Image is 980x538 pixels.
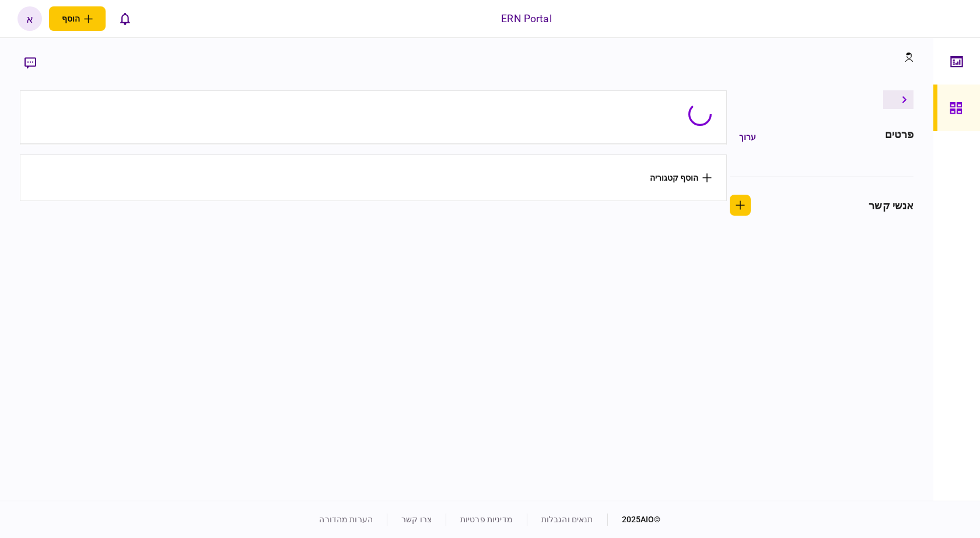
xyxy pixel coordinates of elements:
[607,514,661,526] div: © 2025 AIO
[401,515,432,524] a: צרו קשר
[541,515,593,524] a: תנאים והגבלות
[319,515,373,524] a: הערות מהדורה
[460,515,513,524] a: מדיניות פרטיות
[17,6,42,31] button: א
[869,198,914,213] div: אנשי קשר
[501,11,551,26] div: ERN Portal
[885,126,914,147] div: פרטים
[49,6,106,31] button: פתח תפריט להוספת לקוח
[650,173,712,182] button: הוסף קטגוריה
[113,6,137,31] button: פתח רשימת התראות
[730,126,765,147] button: ערוך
